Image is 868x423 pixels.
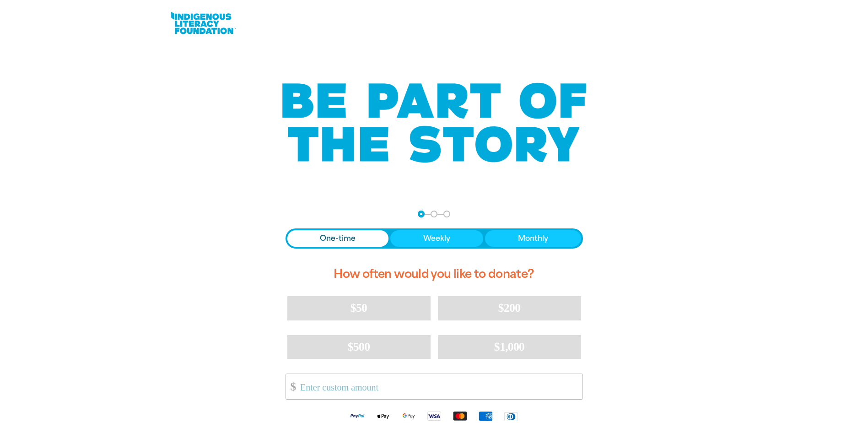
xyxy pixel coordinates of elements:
[447,411,473,421] img: Mastercard logo
[421,411,447,421] img: Visa logo
[350,301,367,315] span: $50
[498,411,524,422] img: Diners Club logo
[431,211,437,217] button: Navigate to step 2 of 3 to enter your details
[396,411,421,421] img: Google Pay logo
[443,211,450,217] button: Navigate to step 3 of 3 to enter your payment details
[320,233,356,244] span: One-time
[274,65,594,181] img: Be part of the story
[370,411,396,421] img: Apple Pay logo
[287,296,431,320] button: $50
[345,411,370,421] img: Paypal logo
[418,211,425,217] button: Navigate to step 1 of 3 to enter your donation amount
[348,340,370,353] span: $500
[485,230,581,247] button: Monthly
[390,230,483,247] button: Weekly
[498,301,521,315] span: $200
[438,335,581,359] button: $1,000
[286,260,583,289] h2: How often would you like to donate?
[438,296,581,320] button: $200
[473,411,498,421] img: American Express logo
[287,335,431,359] button: $500
[518,233,548,244] span: Monthly
[286,228,583,249] div: Donation frequency
[294,374,582,399] input: Enter custom amount
[423,233,450,244] span: Weekly
[494,340,525,353] span: $1,000
[286,376,296,397] span: $
[287,230,389,247] button: One-time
